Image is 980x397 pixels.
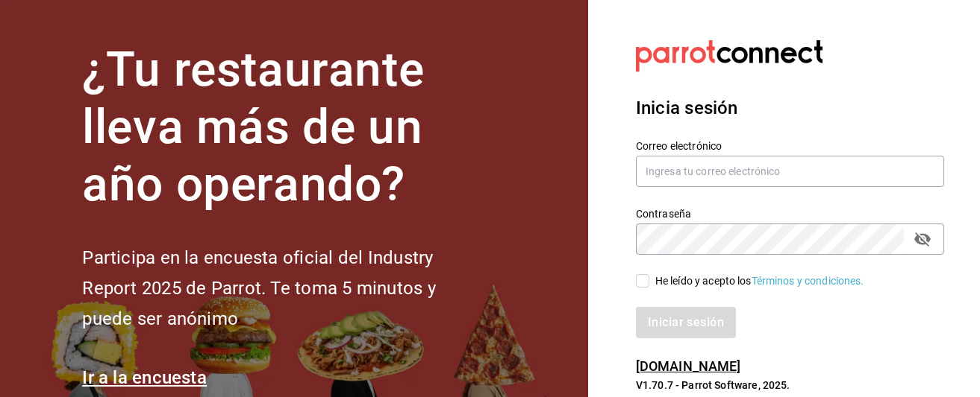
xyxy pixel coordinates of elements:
[636,358,741,374] a: [DOMAIN_NAME]
[636,141,944,151] label: Correo electrónico
[752,275,864,287] a: Términos y condiciones.
[636,95,944,121] h3: Inicia sesión
[636,378,944,393] p: V1.70.7 - Parrot Software, 2025.
[910,226,935,252] button: passwordField
[636,209,944,219] label: Contraseña
[82,243,485,334] h2: Participa en la encuesta oficial del Industry Report 2025 de Parrot. Te toma 5 minutos y puede se...
[82,42,485,213] h1: ¿Tu restaurante lleva más de un año operando?
[655,273,864,289] div: He leído y acepto los
[82,367,207,388] a: Ir a la encuesta
[636,156,944,187] input: Ingresa tu correo electrónico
